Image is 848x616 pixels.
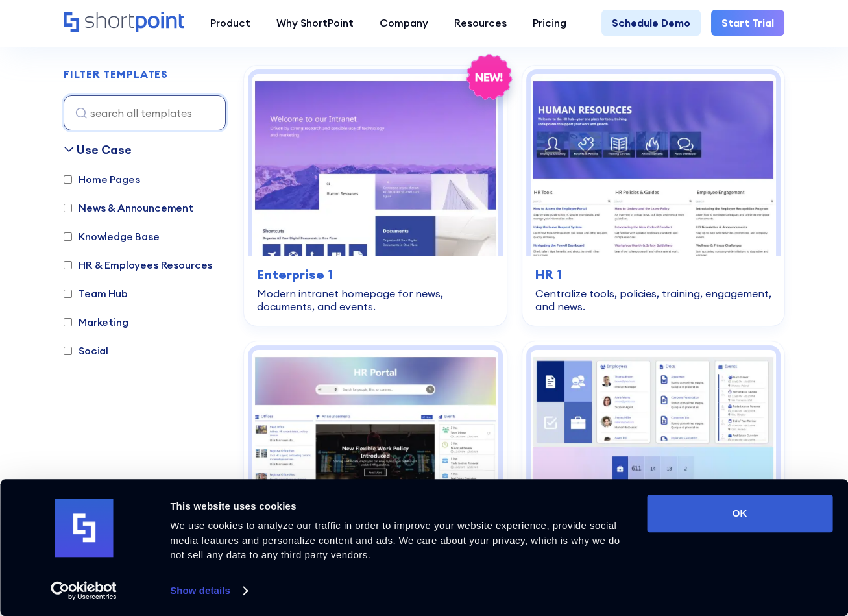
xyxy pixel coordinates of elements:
[55,499,113,558] img: logo
[170,581,247,600] a: Show details
[711,10,784,36] a: Start Trial
[257,265,493,284] h3: Enterprise 1
[647,495,832,532] button: OK
[64,171,139,187] label: Home Pages
[64,95,226,130] input: search all templates
[522,341,784,602] a: HR 3 – HR Intranet Template: All‑in‑one space for news, events, and documents.HR 3All‑in‑one spac...
[64,286,128,301] label: Team Hub
[170,520,620,560] span: We use cookies to analyze our traffic in order to improve your website experience, provide social...
[64,200,193,216] label: News & Announcement
[170,499,632,514] div: This website uses cookies
[263,10,367,36] a: Why ShortPoint
[64,318,72,326] input: Marketing
[522,66,784,326] a: HR 1 – Human Resources Template: Centralize tools, policies, training, engagement, and news.HR 1C...
[533,15,566,31] div: Pricing
[64,175,72,184] input: Home Pages
[64,314,128,330] label: Marketing
[252,350,498,532] img: HR 2 - HR Intranet Portal: Central HR hub for search, announcements, events, learning.
[64,261,72,269] input: HR & Employees Resources
[535,287,771,313] div: Centralize tools, policies, training, engagement, and news.
[64,347,72,355] input: Social
[244,66,506,326] a: Enterprise 1 – SharePoint Homepage Design: Modern intranet homepage for news, documents, and even...
[454,15,507,31] div: Resources
[210,15,250,31] div: Product
[531,350,776,532] img: HR 3 – HR Intranet Template: All‑in‑one space for news, events, and documents.
[64,69,168,80] h2: FILTER TEMPLATES
[27,581,141,600] a: Usercentrics Cookiebot - opens in a new window
[64,228,160,244] label: Knowledge Base
[531,74,776,256] img: HR 1 – Human Resources Template: Centralize tools, policies, training, engagement, and news.
[276,15,354,31] div: Why ShortPoint
[64,257,212,273] label: HR & Employees Resources
[64,343,108,358] label: Social
[535,265,771,284] h3: HR 1
[520,10,579,36] a: Pricing
[64,12,184,34] a: Home
[244,341,506,602] a: HR 2 - HR Intranet Portal: Central HR hub for search, announcements, events, learning.HR 2Central...
[77,141,132,158] div: Use Case
[64,204,72,212] input: News & Announcement
[601,10,701,36] a: Schedule Demo
[380,15,428,31] div: Company
[197,10,263,36] a: Product
[441,10,520,36] a: Resources
[257,287,493,313] div: Modern intranet homepage for news, documents, and events.
[252,74,498,256] img: Enterprise 1 – SharePoint Homepage Design: Modern intranet homepage for news, documents, and events.
[64,290,72,298] input: Team Hub
[367,10,441,36] a: Company
[64,232,72,241] input: Knowledge Base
